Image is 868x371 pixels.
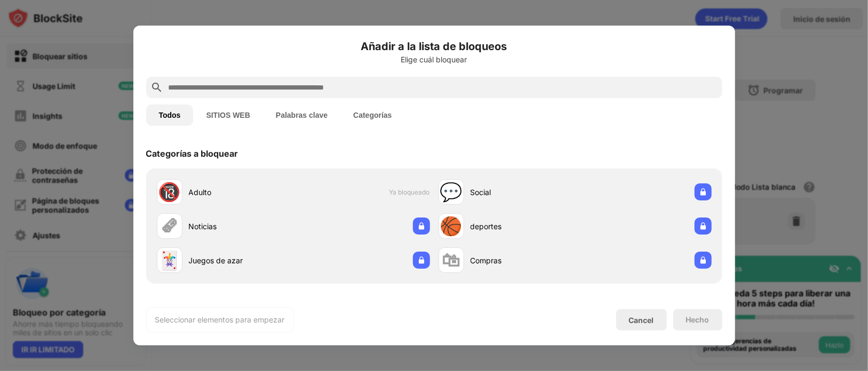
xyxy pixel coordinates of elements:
[389,188,430,196] span: Ya bloqueado
[471,221,575,232] div: deportes
[146,38,722,54] h6: Añadir a la lista de bloqueos
[158,181,181,203] div: 🔞
[193,104,262,126] button: SITIOS WEB
[161,215,179,237] div: 🗞
[189,187,293,198] div: Adulto
[686,316,710,324] div: Hecho
[146,104,194,126] button: Todos
[340,104,404,126] button: Categorías
[263,104,340,126] button: Palabras clave
[158,249,181,271] div: 🃏
[440,181,463,203] div: 💬
[471,187,575,198] div: Social
[189,221,293,232] div: Noticias
[442,249,460,271] div: 🛍
[471,255,575,266] div: Compras
[146,55,722,64] div: Elige cuál bloquear
[629,316,654,325] div: Cancel
[150,81,163,94] img: search.svg
[440,215,463,237] div: 🏀
[189,255,293,266] div: Juegos de azar
[146,148,238,159] div: Categorías a bloquear
[155,314,285,325] div: Seleccionar elementos para empezar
